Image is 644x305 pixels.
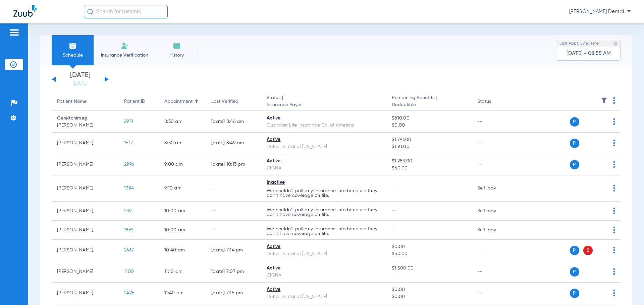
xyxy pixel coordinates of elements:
[392,165,466,172] span: $50.00
[267,101,381,108] span: Insurance Payer
[598,185,605,192] img: x.svg
[392,265,466,272] span: $1,500.00
[261,92,386,111] th: Status |
[52,111,119,133] td: Gereltchimeg [PERSON_NAME]
[206,111,261,133] td: [DATE] 8:46 AM
[392,136,466,143] span: $1,791.00
[613,268,615,275] img: group-dot-blue.svg
[57,98,87,105] div: Patient Name
[472,240,517,261] td: --
[392,286,466,293] span: $0.00
[211,98,238,105] div: Last Verified
[161,52,193,59] span: History
[598,208,605,214] img: x.svg
[124,98,145,105] div: Patient ID
[267,243,381,250] div: Active
[206,221,261,240] td: --
[570,160,579,169] span: P
[52,154,119,175] td: [PERSON_NAME]
[472,111,517,133] td: --
[159,133,206,154] td: 8:30 AM
[392,209,397,213] span: --
[206,261,261,283] td: [DATE] 7:07 PM
[267,250,381,257] div: Delta Dental of [US_STATE]
[206,240,261,261] td: [DATE] 7:14 PM
[598,140,605,146] img: x.svg
[613,118,615,125] img: group-dot-blue.svg
[164,98,193,105] div: Appointment
[392,250,466,257] span: $50.00
[386,92,472,111] th: Remaining Benefits |
[598,161,605,168] img: x.svg
[392,122,466,129] span: $0.00
[472,283,517,304] td: --
[206,202,261,221] td: --
[124,162,134,167] span: 2996
[159,221,206,240] td: 10:00 AM
[60,80,100,87] a: [DATE]
[267,208,381,217] p: We couldn’t pull any insurance info because they don’t have coverage on file.
[121,42,129,50] img: Manual Insurance Verification
[570,139,579,148] span: P
[598,290,605,296] img: x.svg
[124,186,134,190] span: 1384
[392,293,466,300] span: $0.00
[159,111,206,133] td: 8:30 AM
[610,273,644,305] iframe: Chat Widget
[52,283,119,304] td: [PERSON_NAME]
[570,289,579,298] span: P
[267,272,381,279] div: CIGNA
[392,101,466,108] span: Deductible
[392,243,466,250] span: $0.00
[613,41,618,46] img: last sync help info
[69,42,77,50] img: Schedule
[613,227,615,233] img: group-dot-blue.svg
[173,42,181,50] img: History
[84,5,168,18] input: Search for patients
[124,98,154,105] div: Patient ID
[267,136,381,143] div: Active
[57,98,113,105] div: Patient Name
[570,117,579,127] span: P
[567,50,611,57] span: [DATE] - 08:55 AM
[601,97,607,104] img: filter.svg
[613,140,615,146] img: group-dot-blue.svg
[392,143,466,150] span: $150.00
[159,261,206,283] td: 11:10 AM
[583,246,593,255] span: S
[211,98,256,105] div: Last Verified
[472,133,517,154] td: --
[267,165,381,172] div: CIGNA
[124,119,133,124] span: 2971
[613,161,615,168] img: group-dot-blue.svg
[267,286,381,293] div: Active
[52,221,119,240] td: [PERSON_NAME]
[267,158,381,165] div: Active
[392,228,397,232] span: --
[392,115,466,122] span: $810.00
[52,133,119,154] td: [PERSON_NAME]
[569,8,631,15] span: [PERSON_NAME] Dental
[164,98,201,105] div: Appointment
[267,179,381,186] div: Inactive
[472,202,517,221] td: Self-pay
[613,247,615,253] img: group-dot-blue.svg
[472,154,517,175] td: --
[613,185,615,192] img: group-dot-blue.svg
[559,40,600,47] span: Last Appt. Sync Time:
[9,28,19,36] img: hamburger-icon
[598,268,605,275] img: x.svg
[159,240,206,261] td: 10:40 AM
[124,141,133,145] span: 1517
[206,133,261,154] td: [DATE] 8:49 AM
[392,272,466,279] span: --
[52,202,119,221] td: [PERSON_NAME]
[598,247,605,253] img: x.svg
[206,154,261,175] td: [DATE] 10:13 PM
[124,228,133,232] span: 1861
[267,265,381,272] div: Active
[159,283,206,304] td: 11:40 AM
[124,269,134,274] span: 1100
[598,118,605,125] img: x.svg
[267,293,381,300] div: Delta Dental of [US_STATE]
